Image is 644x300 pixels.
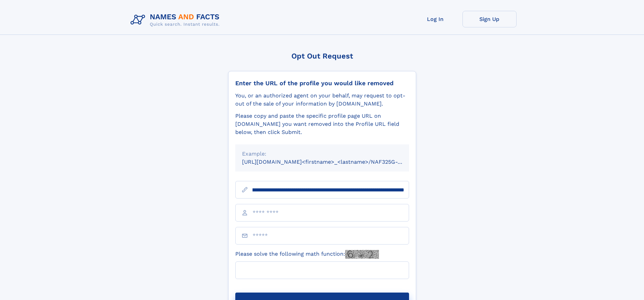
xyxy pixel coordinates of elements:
[128,11,225,29] img: Logo Names and Facts
[228,52,416,60] div: Opt Out Request
[462,11,517,27] a: Sign Up
[242,150,402,158] div: Example:
[235,92,409,108] div: You, or an authorized agent on your behalf, may request to opt-out of the sale of your informatio...
[235,79,409,87] div: Enter the URL of the profile you would like removed
[235,112,409,136] div: Please copy and paste the specific profile page URL on [DOMAIN_NAME] you want removed into the Pr...
[235,250,379,259] label: Please solve the following math function:
[242,159,422,165] small: [URL][DOMAIN_NAME]<firstname>_<lastname>/NAF325G-xxxxxxxx
[408,11,462,27] a: Log In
